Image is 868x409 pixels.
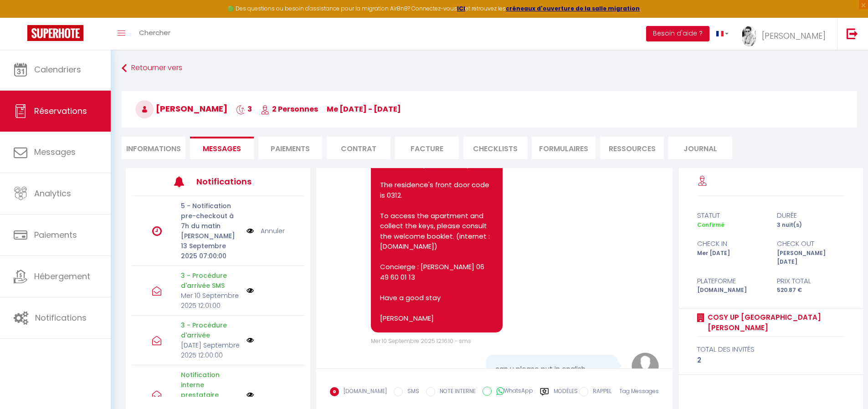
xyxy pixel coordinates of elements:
[181,320,241,340] p: 3 - Procédure d'arrivée
[181,201,241,231] p: 5 - Notification pre-checkout à 7h du matin
[532,137,596,159] li: FORMULAIRES
[139,28,170,37] span: Chercher
[196,171,268,192] h3: Notifications
[554,387,578,403] label: Modèles
[742,26,756,46] img: ...
[7,4,35,31] button: Ouvrir le widget de chat LiveChat
[403,387,419,397] label: SMS
[247,391,254,399] img: NO IMAGE
[247,226,254,236] img: NO IMAGE
[691,238,771,249] div: check in
[122,60,857,77] a: Retourner vers
[762,30,826,41] span: [PERSON_NAME]
[691,276,771,286] div: Plateforme
[463,137,527,159] li: CHECKLISTS
[34,146,76,158] span: Messages
[492,387,533,397] label: WhatsApp
[588,387,611,397] label: RAPPEL
[668,137,732,159] li: Journal
[34,188,71,199] span: Analytics
[339,387,387,397] label: [DOMAIN_NAME]
[34,229,77,240] span: Paiements
[247,337,254,344] img: NO IMAGE
[771,276,851,286] div: Prix total
[261,226,285,236] a: Annuler
[327,104,401,114] span: me [DATE] - [DATE]
[236,104,252,114] span: 3
[34,105,87,117] span: Réservations
[697,221,724,229] span: Confirmé
[600,137,664,159] li: Ressources
[619,387,659,395] span: Tag Messages
[704,312,845,333] a: COSY UP [GEOGRAPHIC_DATA][PERSON_NAME]
[261,104,318,114] span: 2 Personnes
[181,370,241,400] p: Notification interne prestataire
[181,340,241,360] p: [DATE] Septembre 2025 12:00:00
[697,355,845,366] div: 2
[35,312,87,323] span: Notifications
[135,103,227,114] span: [PERSON_NAME]
[735,18,837,50] a: ... [PERSON_NAME]
[691,210,771,221] div: statut
[646,26,709,41] button: Besoin d'aide ?
[371,337,471,345] span: Mer 10 Septembre 2025 12:16:10 - sms
[258,137,322,159] li: Paiements
[181,291,241,311] p: Mer 10 Septembre 2025 12:01:00
[122,137,185,159] li: Informations
[771,221,851,230] div: 3 nuit(s)
[506,5,640,12] a: créneaux d'ouverture de la salle migration
[132,18,177,50] a: Chercher
[847,28,858,39] img: logout
[771,286,851,295] div: 520.87 €
[181,231,241,261] p: [PERSON_NAME] 13 Septembre 2025 07:00:00
[247,287,254,294] img: NO IMAGE
[697,344,845,355] div: total des invités
[691,249,771,266] div: Mer [DATE]
[380,129,493,324] pre: Hello, Your code is : 488884417 🔓 to collect the apartment keys. The residence's front door code ...
[771,249,851,266] div: [PERSON_NAME] [DATE]
[203,143,241,154] span: Messages
[632,353,659,380] img: avatar.png
[395,137,459,159] li: Facture
[327,137,390,159] li: Contrat
[27,25,83,41] img: Super Booking
[181,271,241,291] p: 3 - Procédure d'arrivée SMS
[34,64,81,75] span: Calendriers
[34,271,90,282] span: Hébergement
[771,238,851,249] div: check out
[457,5,465,12] a: ICI
[435,387,476,397] label: NOTE INTERNE
[771,210,851,221] div: durée
[691,286,771,295] div: [DOMAIN_NAME]
[495,364,609,384] pre: can u please put in english thanks so much 🙏🍁🍂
